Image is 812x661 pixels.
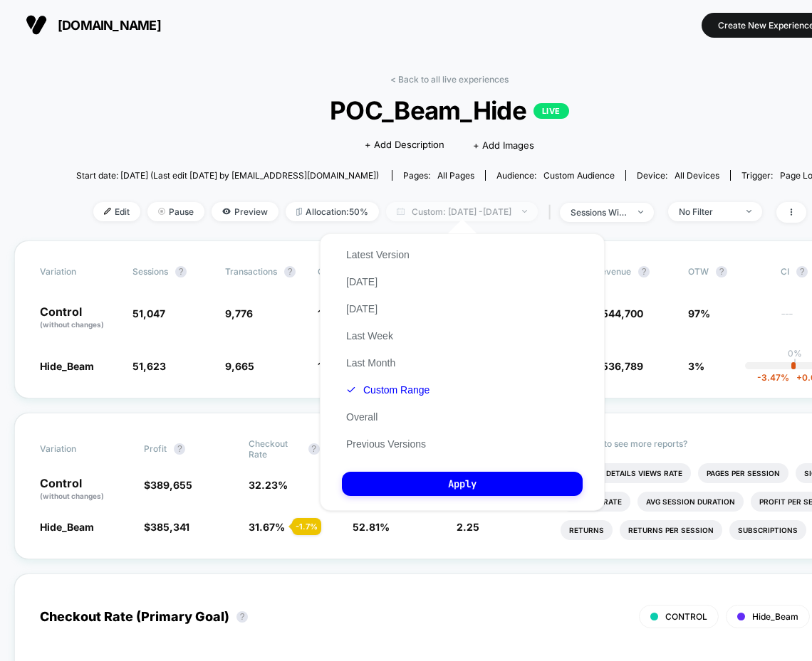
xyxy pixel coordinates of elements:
[284,266,296,277] button: ?
[342,411,382,423] button: Overall
[40,360,94,372] span: Hide_Beam
[76,170,379,181] span: Start date: [DATE] (Last edit [DATE] by [EMAIL_ADDRESS][DOMAIN_NAME])
[638,266,650,277] button: ?
[688,307,710,319] span: 97%
[698,463,788,483] li: Pages Per Session
[390,74,509,85] a: < Back to all live experiences
[225,266,277,277] span: Transactions
[342,275,382,288] button: [DATE]
[757,372,789,383] span: -3.47 %
[93,202,140,221] span: Edit
[175,266,187,277] button: ?
[637,492,744,512] li: Avg Session Duration
[473,139,534,151] span: + Add Images
[716,266,727,277] button: ?
[296,208,302,216] img: rebalance
[522,210,527,213] img: end
[746,210,751,213] img: end
[342,302,382,315] button: [DATE]
[342,384,434,396] button: Custom Range
[249,479,288,491] span: 32.23 %
[40,438,118,460] span: Variation
[158,208,165,215] img: end
[150,521,189,533] span: 385,341
[58,18,161,33] span: [DOMAIN_NAME]
[342,356,400,369] button: Last Month
[679,206,736,217] div: No Filter
[625,170,730,181] span: Device:
[595,307,643,319] span: $
[675,170,719,181] span: all devices
[342,329,397,342] button: Last Week
[144,443,167,454] span: Profit
[496,170,615,181] div: Audience:
[437,170,474,181] span: all pages
[752,611,798,622] span: Hide_Beam
[132,307,165,319] span: 51,047
[688,266,766,277] span: OTW
[342,472,583,496] button: Apply
[212,202,279,221] span: Preview
[132,266,168,277] span: Sessions
[342,248,414,261] button: Latest Version
[40,266,118,277] span: Variation
[292,518,321,535] div: - 1.7 %
[665,611,707,622] span: CONTROL
[602,307,643,319] span: 544,700
[543,170,615,181] span: Custom Audience
[147,202,204,221] span: Pause
[602,360,643,372] span: 536,789
[286,202,379,221] span: Allocation: 50%
[132,360,166,372] span: 51,623
[397,208,405,215] img: calendar
[26,14,47,36] img: Visually logo
[40,521,94,533] span: Hide_Beam
[571,207,628,218] div: sessions with impression
[225,360,254,372] span: 9,665
[40,477,130,502] p: Control
[40,306,118,330] p: Control
[249,521,285,533] span: 31.67 %
[796,266,808,277] button: ?
[144,479,192,491] span: $
[174,443,185,455] button: ?
[595,360,643,372] span: $
[793,359,796,369] p: |
[403,170,474,181] div: Pages:
[104,208,111,215] img: edit
[620,520,722,540] li: Returns Per Session
[236,611,248,623] button: ?
[21,14,165,36] button: [DOMAIN_NAME]
[386,202,538,221] span: Custom: [DATE] - [DATE]
[457,521,479,533] span: 2.25
[144,521,189,533] span: $
[114,95,786,125] span: POC_Beam_Hide
[150,479,192,491] span: 389,655
[688,360,704,372] span: 3%
[796,372,802,383] span: +
[342,438,430,450] button: Previous Versions
[353,521,390,533] span: 52.81 %
[545,202,560,223] span: |
[638,211,643,213] img: end
[40,492,104,500] span: (without changes)
[249,438,301,460] span: Checkout Rate
[225,307,253,319] span: 9,776
[365,138,444,152] span: + Add Description
[40,320,104,329] span: (without changes)
[729,520,806,540] li: Subscriptions
[788,348,802,359] p: 0%
[561,463,691,483] li: Product Details Views Rate
[561,520,613,540] li: Returns
[533,103,569,119] p: LIVE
